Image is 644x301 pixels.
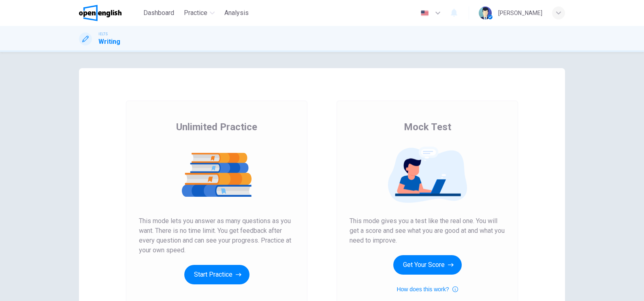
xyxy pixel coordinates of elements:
img: en [420,10,430,16]
button: Start Practice [184,265,249,284]
span: Unlimited Practice [176,120,257,133]
img: Profile picture [479,6,492,19]
h1: Writing [98,37,120,47]
button: Practice [181,6,218,20]
span: Dashboard [143,8,174,18]
div: [PERSON_NAME] [498,8,542,18]
span: This mode gives you a test like the real one. You will get a score and see what you are good at a... [350,216,505,245]
button: Get Your Score [393,255,462,275]
span: IELTS [98,31,108,37]
img: OpenEnglish logo [79,5,122,21]
button: Dashboard [140,6,177,20]
span: Mock Test [404,120,451,133]
span: This mode lets you answer as many questions as you want. There is no time limit. You get feedback... [139,216,294,255]
button: Analysis [221,6,252,20]
span: Practice [184,8,207,18]
a: OpenEnglish logo [79,5,140,21]
span: Analysis [224,8,249,18]
button: How does this work? [397,284,458,294]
